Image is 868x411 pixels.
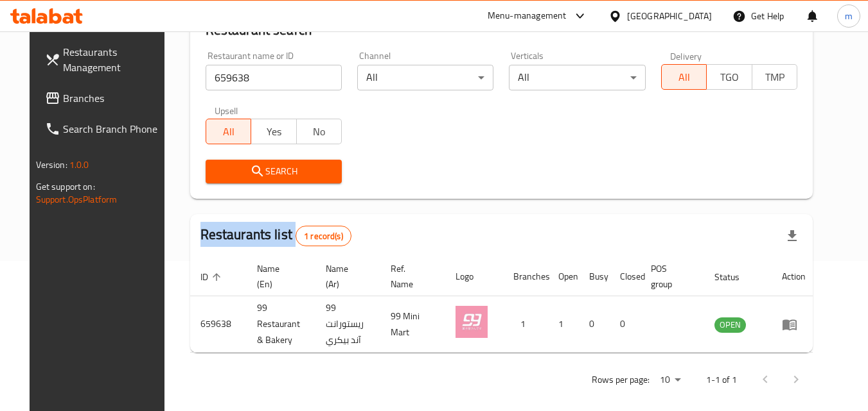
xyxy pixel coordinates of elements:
[655,371,686,390] div: Rows per page:
[35,113,175,144] a: Search Branch Phone
[69,156,89,173] span: 1.0.0
[190,257,816,353] table: enhanced table
[445,257,503,296] th: Logo
[206,65,342,90] input: Search for restaurant name or ID..
[714,317,746,332] span: OPEN
[752,64,798,90] button: TMP
[627,9,712,23] div: [GEOGRAPHIC_DATA]
[661,64,707,90] button: All
[714,317,746,333] div: OPEN
[315,296,380,353] td: 99 ريستورانت آند بيكري
[247,296,315,353] td: 99 Restaurant & Bakery
[36,178,95,195] span: Get support on:
[772,257,816,296] th: Action
[35,83,175,113] a: Branches
[357,65,493,90] div: All
[777,221,808,251] div: Export file
[63,121,164,137] span: Search Branch Phone
[579,257,610,296] th: Busy
[36,156,67,173] span: Version:
[548,257,579,296] th: Open
[256,122,292,141] span: Yes
[488,8,567,24] div: Menu-management
[63,44,164,75] span: Restaurants Management
[200,269,225,285] span: ID
[391,261,430,292] span: Ref. Name
[35,37,175,83] a: Restaurants Management
[706,372,737,388] p: 1-1 of 1
[670,51,702,60] label: Delivery
[509,65,645,90] div: All
[296,119,342,144] button: No
[503,296,548,353] td: 1
[206,119,252,144] button: All
[667,68,702,87] span: All
[36,191,118,208] a: Support.OpsPlatform
[215,106,238,115] label: Upsell
[706,64,752,90] button: TGO
[211,122,247,141] span: All
[380,296,445,353] td: 99 Mini Mart
[190,296,247,353] td: 659638
[712,68,747,87] span: TGO
[503,257,548,296] th: Branches
[63,90,164,106] span: Branches
[714,269,756,285] span: Status
[257,261,300,292] span: Name (En)
[251,119,297,144] button: Yes
[651,261,689,292] span: POS group
[326,261,365,292] span: Name (Ar)
[757,68,793,87] span: TMP
[296,230,351,242] span: 1 record(s)
[302,122,337,141] span: No
[206,21,798,40] h2: Restaurant search
[610,257,641,296] th: Closed
[610,296,641,353] td: 0
[845,9,853,23] span: m
[579,296,610,353] td: 0
[548,296,579,353] td: 1
[200,225,351,246] h2: Restaurants list
[206,160,342,183] button: Search
[456,306,488,338] img: 99 Restaurant & Bakery
[782,317,806,332] div: Menu
[592,372,650,388] p: Rows per page:
[216,164,332,180] span: Search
